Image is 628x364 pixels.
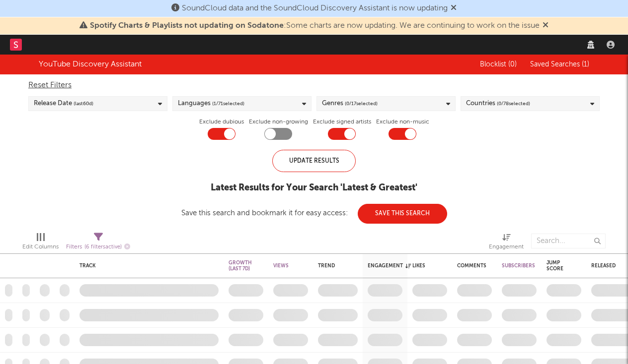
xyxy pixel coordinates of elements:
[368,263,411,269] div: Engagement
[412,263,432,269] div: Likes
[457,263,486,269] div: Comments
[39,59,142,70] div: YouTube Discovery Assistant
[249,116,308,128] label: Exclude non-growing
[28,79,600,91] div: Reset Filters
[497,98,530,110] span: ( 0 / 78 selected)
[66,229,130,257] div: Filters(6 filters active)
[547,260,566,272] div: Jump Score
[480,61,517,68] span: Blocklist
[591,263,621,269] div: Released
[543,22,549,30] span: Dismiss
[358,204,447,224] button: Save This Search
[489,229,524,257] div: Engagement
[531,234,606,248] input: Search...
[322,98,378,110] div: Genres
[181,209,447,217] div: Save this search and bookmark it for easy access:
[489,241,524,253] div: Engagement
[199,116,244,128] label: Exclude dubious
[34,98,93,110] div: Release Date
[451,4,457,12] span: Dismiss
[74,98,93,110] span: (last 60 d)
[178,98,244,110] div: Languages
[273,263,293,269] div: Views
[90,22,284,30] span: Spotify Charts & Playlists not updating on Sodatone
[508,61,517,68] span: ( 0 )
[229,260,252,272] div: Growth (last 7d)
[181,182,447,194] div: Latest Results for Your Search ' Latest & Greatest '
[376,116,429,128] label: Exclude non-music
[90,22,540,30] span: : Some charts are now updating. We are continuing to work on the issue
[212,98,244,110] span: ( 1 / 71 selected)
[66,241,130,253] div: Filters
[502,263,535,269] div: Subscribers
[530,61,589,68] span: Saved Searches
[22,241,59,253] div: Edit Columns
[318,263,353,269] div: Trend
[582,61,589,68] span: ( 1 )
[272,150,356,172] div: Update Results
[79,263,214,269] div: Track
[345,98,378,110] span: ( 0 / 17 selected)
[84,244,122,250] span: ( 6 filters active)
[466,98,530,110] div: Countries
[527,61,589,68] button: Saved Searches (1)
[313,116,371,128] label: Exclude signed artists
[182,4,448,12] span: SoundCloud data and the SoundCloud Discovery Assistant is now updating
[22,229,59,257] div: Edit Columns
